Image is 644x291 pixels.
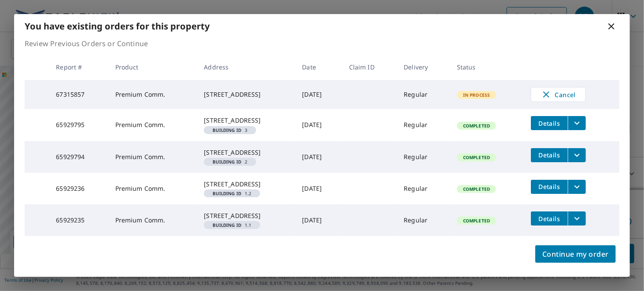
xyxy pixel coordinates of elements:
[397,173,450,204] td: Regular
[568,148,586,162] button: filesDropdownBtn-65929794
[108,80,197,109] td: Premium Comm.
[397,80,450,109] td: Regular
[531,148,568,162] button: detailsBtn-65929794
[295,236,342,268] td: [DATE]
[397,236,450,268] td: Regular
[295,173,342,204] td: [DATE]
[108,236,197,268] td: Premium Comm.
[213,191,241,196] em: Building ID
[204,180,288,189] div: [STREET_ADDRESS]
[49,109,108,141] td: 65929795
[531,180,568,194] button: detailsBtn-65929236
[295,54,342,80] th: Date
[49,54,108,80] th: Report #
[535,245,616,263] button: Continue my order
[108,173,197,204] td: Premium Comm.
[295,204,342,236] td: [DATE]
[213,160,241,164] em: Building ID
[458,218,495,224] span: Completed
[25,38,619,49] p: Review Previous Orders or Continue
[207,223,257,227] span: 1.1
[108,109,197,141] td: Premium Comm.
[531,116,568,130] button: detailsBtn-65929795
[204,211,288,220] div: [STREET_ADDRESS]
[197,54,295,80] th: Address
[458,92,496,98] span: In Process
[108,54,197,80] th: Product
[397,54,450,80] th: Delivery
[542,248,609,260] span: Continue my order
[204,116,288,125] div: [STREET_ADDRESS]
[458,186,495,192] span: Completed
[108,141,197,173] td: Premium Comm.
[49,173,108,204] td: 65929236
[568,180,586,194] button: filesDropdownBtn-65929236
[204,90,288,99] div: [STREET_ADDRESS]
[295,141,342,173] td: [DATE]
[531,211,568,226] button: detailsBtn-65929235
[458,123,495,129] span: Completed
[213,128,241,132] em: Building ID
[49,236,108,268] td: 65904481
[295,80,342,109] td: [DATE]
[540,89,577,100] span: Cancel
[207,128,253,132] span: 3
[207,191,257,196] span: 1.2
[49,141,108,173] td: 65929794
[450,54,524,80] th: Status
[342,54,397,80] th: Claim ID
[568,211,586,226] button: filesDropdownBtn-65929235
[295,109,342,141] td: [DATE]
[568,116,586,130] button: filesDropdownBtn-65929795
[397,204,450,236] td: Regular
[25,20,210,32] b: You have existing orders for this property
[207,160,253,164] span: 2
[531,87,586,102] button: Cancel
[213,223,241,227] em: Building ID
[397,109,450,141] td: Regular
[536,215,563,223] span: Details
[108,204,197,236] td: Premium Comm.
[458,154,495,160] span: Completed
[536,151,563,159] span: Details
[49,204,108,236] td: 65929235
[49,80,108,109] td: 67315857
[536,182,563,191] span: Details
[204,148,288,157] div: [STREET_ADDRESS]
[536,119,563,127] span: Details
[397,141,450,173] td: Regular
